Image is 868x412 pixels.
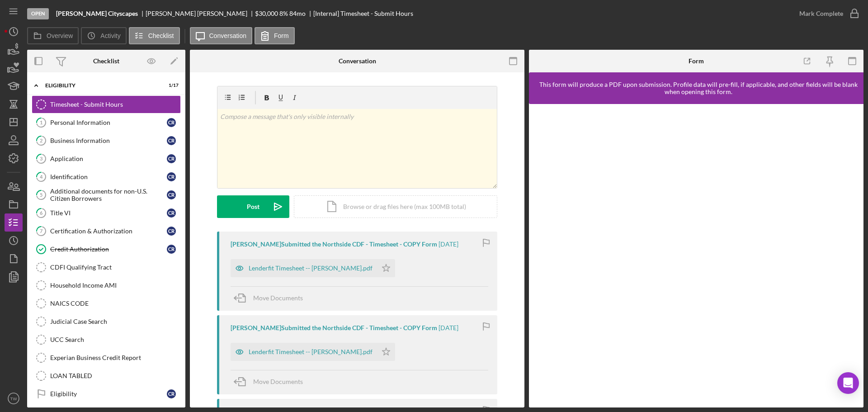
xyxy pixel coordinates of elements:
a: 2Business InformationCR [32,132,181,150]
div: Personal Information [50,119,167,126]
div: C R [167,190,176,199]
button: Form [255,27,295,44]
button: Overview [27,27,79,44]
div: Identification [50,173,167,180]
tspan: 7 [40,228,43,234]
div: C R [167,118,176,127]
div: This form will produce a PDF upon submission. Profile data will pre-fill, if applicable, and othe... [533,81,863,95]
span: Move Documents [253,294,303,302]
a: Credit AuthorizationCR [32,240,181,258]
div: Judicial Case Search [50,318,180,325]
div: [PERSON_NAME] Submitted the Northside CDF - Timesheet - COPY Form [231,241,437,248]
div: NAICS CODE [50,300,180,307]
button: Move Documents [231,287,312,309]
a: UCC Search [32,331,181,349]
div: Lenderfit Timesheet -- [PERSON_NAME].pdf [249,348,373,355]
time: 2025-08-06 14:47 [439,241,458,248]
div: Open [27,8,49,19]
button: Post [217,195,289,218]
div: 8 % [279,10,288,17]
a: 6Title VICR [32,204,181,222]
a: 4IdentificationCR [32,168,181,186]
b: [PERSON_NAME] Cityscapes [56,10,138,17]
button: Lenderfit Timesheet -- [PERSON_NAME].pdf [231,259,395,277]
label: Overview [47,32,73,39]
div: Lenderfit Timesheet -- [PERSON_NAME].pdf [249,265,373,272]
button: Conversation [190,27,253,44]
div: C R [167,154,176,163]
div: Certification & Authorization [50,227,167,235]
div: C R [167,245,176,254]
div: Application [50,155,167,162]
div: Checklist [93,57,119,65]
div: Household Income AMI [50,282,180,289]
tspan: 5 [40,192,42,198]
label: Form [274,32,289,39]
span: $30,000 [255,9,278,17]
div: CDFI Qualifying Tract [50,264,180,271]
button: Lenderfit Timesheet -- [PERSON_NAME].pdf [231,343,395,361]
time: 2025-07-10 11:30 [439,324,458,331]
a: EligibilityCR [32,385,181,403]
div: C R [167,172,176,181]
div: Eligibility [50,390,167,398]
tspan: 6 [40,210,43,216]
div: C R [167,227,176,236]
button: Checklist [129,27,180,44]
div: Open Intercom Messenger [837,372,859,394]
div: Conversation [339,57,376,65]
text: TW [10,396,18,401]
div: LOAN TABLED [50,372,180,379]
div: C R [167,389,176,398]
div: Experian Business Credit Report [50,354,180,361]
div: Eligibility [45,83,156,88]
div: Timesheet - Submit Hours [50,101,180,108]
div: C R [167,136,176,145]
div: [Internal] Timesheet - Submit Hours [313,10,413,17]
tspan: 2 [40,137,42,143]
div: Additional documents for non-U.S. Citizen Borrowers [50,188,167,202]
a: 5Additional documents for non-U.S. Citizen BorrowersCR [32,186,181,204]
button: Activity [81,27,126,44]
div: UCC Search [50,336,180,343]
a: LOAN TABLED [32,367,181,385]
div: Business Information [50,137,167,144]
tspan: 1 [40,119,42,125]
span: Move Documents [253,378,303,385]
div: [PERSON_NAME] Submitted the Northside CDF - Timesheet - COPY Form [231,324,437,331]
label: Checklist [148,32,174,39]
a: NAICS CODE [32,294,181,313]
div: [PERSON_NAME] [PERSON_NAME] [146,10,255,17]
iframe: Lenderfit form [538,113,855,398]
div: Credit Authorization [50,246,167,253]
div: Mark Complete [799,5,843,23]
a: Timesheet - Submit Hours [32,95,181,114]
div: Post [247,195,259,218]
div: C R [167,208,176,218]
label: Activity [100,32,120,39]
div: 1 / 17 [162,83,179,88]
a: Household Income AMI [32,276,181,294]
a: CDFI Qualifying Tract [32,258,181,276]
a: Judicial Case Search [32,313,181,331]
a: Experian Business Credit Report [32,349,181,367]
a: 7Certification & AuthorizationCR [32,222,181,240]
tspan: 3 [40,156,42,161]
button: Move Documents [231,370,312,393]
button: Mark Complete [790,5,863,23]
button: TW [5,389,23,407]
tspan: 4 [40,174,43,180]
label: Conversation [209,32,247,39]
div: Title VI [50,209,167,217]
div: Form [689,57,704,65]
div: 84 mo [289,10,306,17]
a: 3ApplicationCR [32,150,181,168]
a: 1Personal InformationCR [32,114,181,132]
